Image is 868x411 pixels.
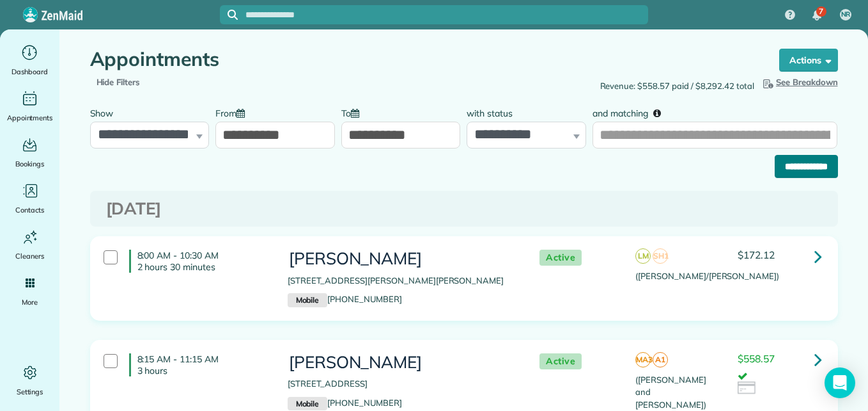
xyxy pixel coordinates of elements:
[288,397,327,411] small: Mobile
[635,248,651,264] span: LM
[97,77,141,87] a: Hide Filters
[341,101,366,124] label: To
[5,42,54,78] a: Dashboard
[5,362,54,398] a: Settings
[137,261,268,273] p: 2 hours 30 minutes
[635,375,706,410] span: ([PERSON_NAME] and [PERSON_NAME])
[635,352,651,367] span: MA3
[129,353,268,376] h4: 8:15 AM - 11:15 AM
[635,271,779,281] span: ([PERSON_NAME]/[PERSON_NAME])
[17,385,43,398] span: Settings
[653,248,668,264] span: SH1
[761,76,838,89] button: See Breakdown
[288,294,402,304] a: Mobile[PHONE_NUMBER]
[220,10,238,20] button: Focus search
[288,275,514,287] p: [STREET_ADDRESS][PERSON_NAME][PERSON_NAME]
[22,296,38,309] span: More
[288,398,402,408] a: Mobile[PHONE_NUMBER]
[593,101,670,124] label: and matching
[5,134,54,170] a: Bookings
[137,365,268,376] p: 3 hours
[12,65,48,78] span: Dashboard
[215,101,251,124] label: From
[5,227,54,262] a: Cleaners
[15,204,44,216] span: Contacts
[600,80,754,93] span: Revenue: $558.57 paid / $8,292.42 total
[90,49,755,70] h1: Appointments
[819,6,823,17] span: 7
[825,367,855,398] div: Open Intercom Messenger
[288,293,327,307] small: Mobile
[738,382,757,396] img: icon_credit_card_neutral-3d9a980bd25ce6dbb0f2033d7200983694762465c175678fcbc2d8f4bc43548e.png
[288,250,514,268] h3: [PERSON_NAME]
[738,248,775,261] span: $172.12
[841,10,851,20] span: NR
[129,250,268,273] h4: 8:00 AM - 10:30 AM
[653,352,668,367] span: A1
[15,157,45,170] span: Bookings
[5,88,54,124] a: Appointments
[738,352,775,365] span: $558.57
[97,76,141,89] span: Hide Filters
[288,378,514,391] p: [STREET_ADDRESS]
[779,49,838,72] button: Actions
[539,250,582,266] span: Active
[5,181,54,216] a: Contacts
[539,353,582,369] span: Active
[15,250,44,262] span: Cleaners
[7,111,53,124] span: Appointments
[803,1,830,29] div: 7 unread notifications
[228,10,238,20] svg: Focus search
[288,353,514,372] h3: [PERSON_NAME]
[106,200,822,218] h3: [DATE]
